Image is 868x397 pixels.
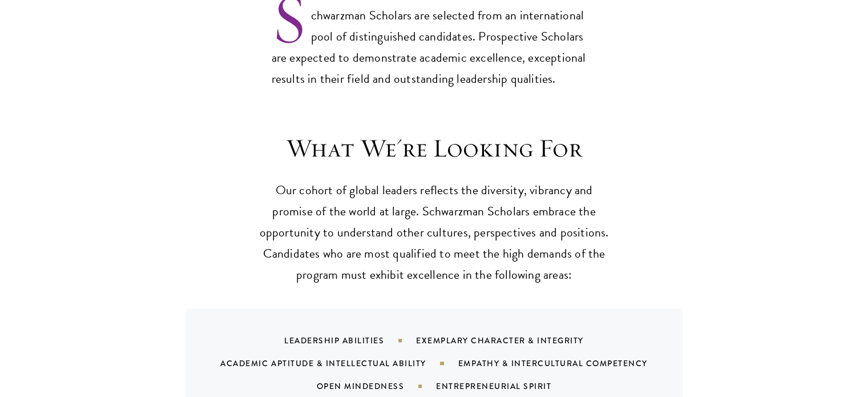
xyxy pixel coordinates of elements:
div: Open Mindedness [317,380,437,392]
div: Leadership Abilities [284,335,416,346]
h3: What We're Looking For [257,133,611,165]
div: Exemplary Character & Integrity [416,335,612,346]
div: Empathy & Intercultural Competency [458,358,676,369]
div: Academic Aptitude & Intellectual Ability [220,358,458,369]
p: Our cohort of global leaders reflects the diversity, vibrancy and promise of the world at large. ... [257,180,611,286]
div: Entrepreneurial Spirit [436,380,580,392]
